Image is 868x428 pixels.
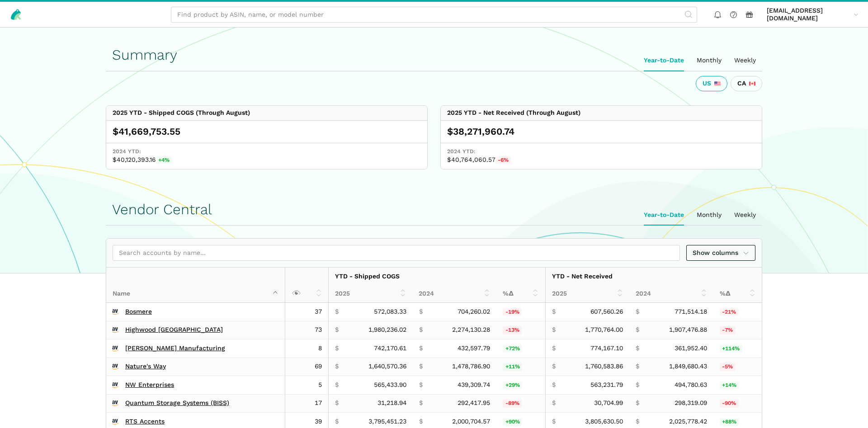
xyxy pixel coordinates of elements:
[552,326,556,334] span: $
[714,80,721,87] img: 226-united-states-3a775d967d35a21fe9d819e24afa6dfbf763e8f1ec2e2b5a04af89618ae55acb.svg
[720,363,736,371] span: -5%
[496,285,545,303] th: %Δ: activate to sort column ascending
[720,400,739,408] span: -90%
[374,344,406,353] span: 742,170.61
[686,245,756,261] a: Show columns
[713,339,762,358] td: 113.89%
[503,418,522,426] span: +90%
[452,418,490,426] span: 2,000,704.57
[669,326,707,334] span: 1,907,476.88
[368,418,406,426] span: 3,795,451.23
[636,344,639,353] span: $
[125,308,152,316] a: Bosmere
[713,321,762,339] td: -7.17%
[419,362,423,371] span: $
[720,345,742,353] span: +114%
[590,381,623,389] span: 563,231.79
[728,50,762,71] ui-tab: Weekly
[419,399,423,407] span: $
[545,285,629,303] th: 2025: activate to sort column ascending
[637,50,690,71] ui-tab: Year-to-Date
[458,381,490,389] span: 439,309.74
[368,326,406,334] span: 1,980,236.02
[419,344,423,353] span: $
[335,308,339,316] span: $
[458,399,490,407] span: 292,417.95
[377,399,406,407] span: 31,218.94
[636,418,639,426] span: $
[713,303,762,321] td: -21.25%
[749,80,755,87] img: 243-canada-6dcbff6b5ddfbc3d576af9e026b5d206327223395eaa30c1e22b34077c083801.svg
[503,363,522,371] span: +11%
[419,418,423,426] span: $
[368,362,406,371] span: 1,640,570.36
[669,362,707,371] span: 1,849,680.43
[285,394,329,413] td: 17
[690,50,728,71] ui-tab: Monthly
[503,400,522,408] span: -89%
[636,381,639,389] span: $
[285,303,329,321] td: 37
[552,344,556,353] span: $
[458,308,490,316] span: 704,260.02
[419,381,423,389] span: $
[335,399,339,407] span: $
[125,381,174,389] a: NW Enterprises
[636,308,639,316] span: $
[552,362,556,371] span: $
[335,273,400,280] strong: YTD - Shipped COGS
[335,418,339,426] span: $
[713,394,762,413] td: -89.71%
[452,326,490,334] span: 2,274,130.28
[713,357,762,376] td: -4.82%
[713,285,762,303] th: %Δ: activate to sort column ascending
[496,321,545,339] td: -12.92%
[552,418,556,426] span: $
[171,7,697,23] input: Find product by ASIN, name, or model number
[552,399,556,407] span: $
[125,418,165,426] a: RTS Accents
[156,156,172,165] span: +4%
[113,148,421,156] span: 2024 YTD:
[113,125,421,138] div: $41,669,753.55
[285,357,329,376] td: 69
[452,362,490,371] span: 1,478,786.90
[285,321,329,339] td: 73
[447,148,755,156] span: 2024 YTD:
[335,362,339,371] span: $
[496,303,545,321] td: -18.77%
[458,344,490,353] span: 432,597.79
[675,399,707,407] span: 298,319.09
[636,362,639,371] span: $
[412,285,496,303] th: 2024: activate to sort column ascending
[675,344,707,353] span: 361,952.40
[720,381,739,390] span: +14%
[720,326,736,334] span: -7%
[675,381,707,389] span: 494,780.63
[335,344,339,353] span: $
[552,381,556,389] span: $
[112,47,756,63] h1: Summary
[113,109,250,117] div: 2025 YTD - Shipped COGS (Through August)
[335,326,339,334] span: $
[713,376,762,395] td: 13.83%
[285,268,329,303] th: : activate to sort column ascending
[629,285,713,303] th: 2024: activate to sort column ascending
[285,376,329,395] td: 5
[374,381,406,389] span: 565,433.90
[503,345,522,353] span: +72%
[374,308,406,316] span: 572,083.33
[720,418,739,426] span: +88%
[113,245,680,261] input: Search accounts by name...
[285,339,329,358] td: 8
[636,399,639,407] span: $
[503,308,522,316] span: -19%
[503,381,522,390] span: +29%
[496,394,545,413] td: -89.32%
[585,418,623,426] span: 3,805,630.50
[113,156,421,165] span: $40,120,393.16
[764,5,862,24] a: [EMAIL_ADDRESS][DOMAIN_NAME]
[585,362,623,371] span: 1,760,583.86
[496,376,545,395] td: 28.71%
[552,308,556,316] span: $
